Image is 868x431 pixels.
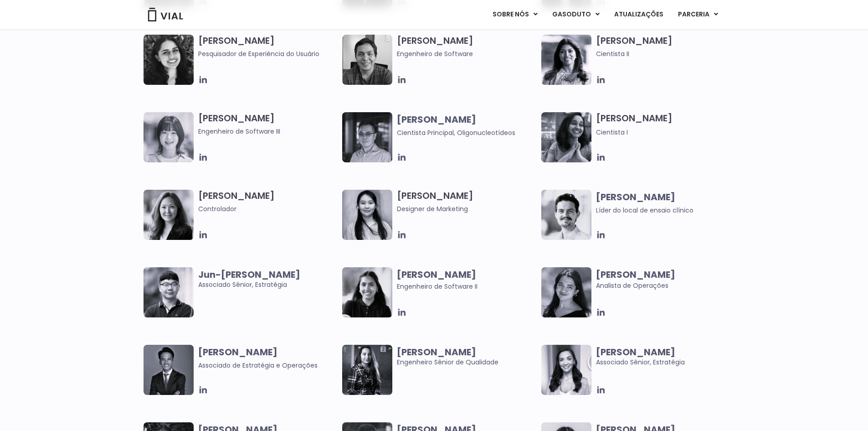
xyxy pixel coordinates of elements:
font: ATUALIZAÇÕES [614,10,663,19]
font: Cientista I [596,128,628,137]
img: Imagem de uma mulher chamada Ritu sorrindo [541,35,591,85]
font: Cientista Principal, Oligonucleotídeos [397,128,515,137]
img: Uma foto em preto e branco de um homem sorrindo, segurando um frasco. [342,35,392,85]
font: SOBRE NÓS [493,10,529,19]
font: Engenheiro de Software II [397,282,478,291]
font: Jun-[PERSON_NAME] [198,268,300,281]
a: ATUALIZAÇÕES [607,7,670,22]
font: Pesquisador de Experiência do Usuário [198,49,319,58]
img: Imagem de uma mulher sorridente chamada Tanvi [342,267,392,317]
font: [PERSON_NAME] [596,268,675,281]
font: [PERSON_NAME] [596,112,673,125]
font: [PERSON_NAME] [397,268,476,281]
a: GASODUTOAlternar menu [545,7,606,22]
font: Líder do local de ensaio clínico [596,206,693,215]
img: Foto da cabeça de uma mulher sorridente chamada Sharicka [541,267,591,317]
a: SOBRE NÓSAlternar menu [485,7,544,22]
img: Foto da cabeça de uma mulher sorridente chamada Sneha [541,112,591,162]
img: Mulher sorridente chamada Yousun [342,190,392,240]
font: [PERSON_NAME] [397,113,476,126]
font: [PERSON_NAME] [397,189,473,202]
font: [PERSON_NAME] [596,191,675,203]
font: [PERSON_NAME] [198,112,275,125]
img: Imagem de um homem sorridente chamado Jun-Goo [144,267,194,317]
font: [PERSON_NAME] [198,346,277,358]
font: [PERSON_NAME] [397,34,473,47]
img: Imagem de uma mulher sorridente chamada Aleina [144,190,194,240]
a: PARCERIAAlternar menu [671,7,725,22]
font: Analista de Operações [596,281,668,290]
font: [PERSON_NAME] [198,34,275,47]
font: [PERSON_NAME] [397,346,476,358]
font: Associado Sênior, Estratégia [198,280,287,289]
img: Imagem de um homem sorridente chamado Glenn [541,190,591,240]
img: Foto da cabeça de um homem sorridente chamado Wei-Sheng [342,112,392,162]
font: Associado Sênior, Estratégia [596,358,685,367]
font: [PERSON_NAME] [198,189,275,202]
font: Engenheiro de Software [397,49,473,58]
img: Tina [144,112,194,162]
img: Mehtab Bhinder [144,35,194,85]
font: Cientista II [596,49,629,58]
font: Engenheiro de Software III [198,127,280,136]
img: Logotipo do frasco [147,8,184,21]
font: [PERSON_NAME] [596,34,673,47]
font: GASODUTO [552,10,591,19]
font: Controlador [198,204,236,213]
font: Designer de Marketing [397,204,468,213]
img: Foto da cabeça de um homem sorridente chamado Urann [144,345,194,395]
img: Mulher sorridente chamada Ana [541,345,591,395]
font: [PERSON_NAME] [596,346,675,358]
font: Engenheiro Sênior de Qualidade [397,358,498,367]
font: Associado de Estratégia e Operações [198,361,318,370]
font: PARCERIA [678,10,709,19]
